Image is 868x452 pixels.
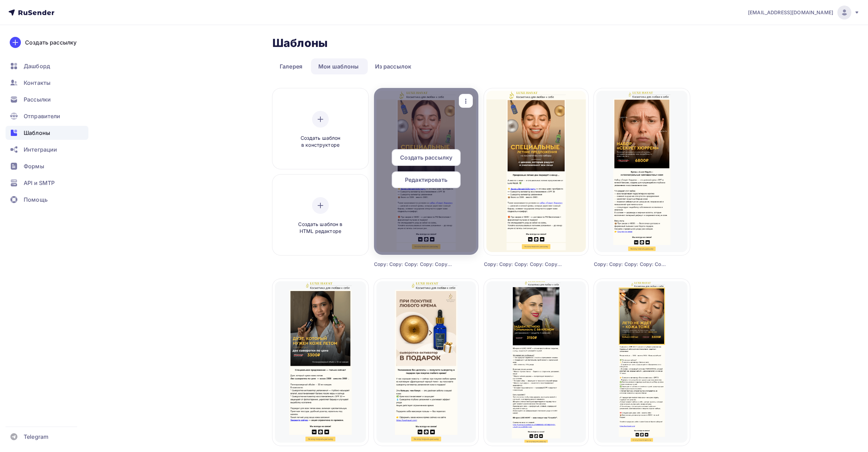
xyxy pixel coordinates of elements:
[6,109,88,123] a: Отправители
[24,162,44,170] span: Формы
[6,76,88,90] a: Контакты
[6,59,88,73] a: Дашборд
[24,62,50,70] span: Дашборд
[24,433,48,441] span: Telegram
[368,58,419,74] a: Из рассылок
[24,95,51,104] span: Рассылки
[374,261,452,268] div: Copy: Copy: Copy: Copy: Copy: Copy: Copy: Сосуход
[24,195,48,204] span: Помощь
[24,179,55,187] span: API и SMTP
[311,58,366,74] a: Мои шаблоны
[25,38,77,47] div: Создать рассылку
[6,92,88,106] a: Рассылки
[24,145,57,154] span: Интеграции
[400,153,452,162] span: Создать рассылку
[287,221,353,235] span: Создать шаблон в HTML редакторе
[405,176,447,184] span: Редактировать
[748,6,860,19] a: [EMAIL_ADDRESS][DOMAIN_NAME]
[272,36,328,50] h2: Шаблоны
[6,126,88,140] a: Шаблоны
[287,135,353,149] span: Создать шаблон в конструкторе
[6,159,88,173] a: Формы
[484,261,562,268] div: Copy: Copy: Copy: Copy: Copy: Copy: Сосуход
[24,79,50,87] span: Контакты
[272,58,310,74] a: Галерея
[24,129,50,137] span: Шаблоны
[594,261,666,268] div: Copy: Copy: Copy: Copy: Сосуход
[24,112,61,120] span: Отправители
[748,9,833,16] span: [EMAIL_ADDRESS][DOMAIN_NAME]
